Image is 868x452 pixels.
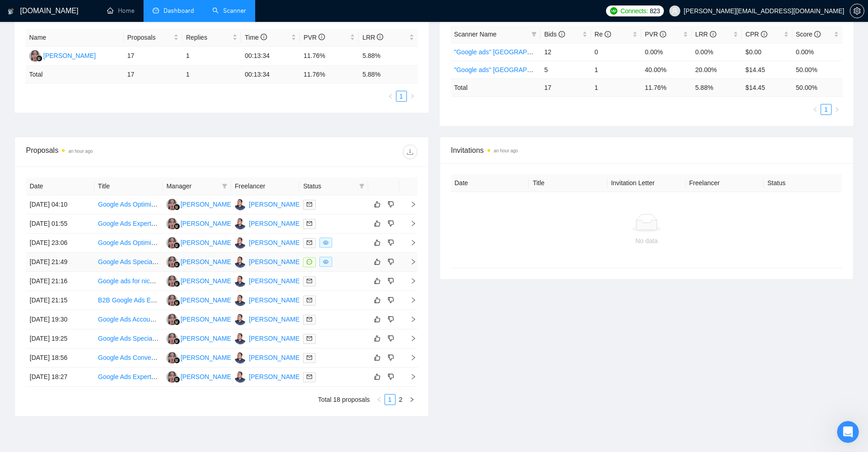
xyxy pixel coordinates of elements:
[235,237,246,249] img: PL
[595,31,611,38] span: Re
[540,43,591,61] td: 12
[692,78,742,96] td: 5.88 %
[166,237,178,249] img: ZP
[529,174,607,192] th: Title
[166,275,178,287] img: ZP
[241,66,300,83] td: 00:13:34
[235,200,301,208] a: PL[PERSON_NAME]
[388,94,393,99] span: left
[235,371,246,383] img: PL
[850,4,864,18] button: setting
[166,373,233,380] a: ZP[PERSON_NAME]
[174,338,180,344] img: gigradar-bm.png
[403,201,416,208] span: right
[26,348,94,368] td: [DATE] 18:56
[403,335,416,342] span: right
[686,174,764,192] th: Freelancer
[388,239,394,246] span: dislike
[812,107,818,112] span: left
[123,66,182,83] td: 17
[180,314,233,324] div: [PERSON_NAME]
[458,236,835,246] div: No data
[249,314,301,324] div: [PERSON_NAME]
[376,397,382,402] span: left
[182,47,241,66] td: 1
[180,238,233,248] div: [PERSON_NAME]
[249,276,301,286] div: [PERSON_NAME]
[374,220,380,227] span: like
[810,104,821,115] button: left
[166,256,178,268] img: ZP
[303,34,325,41] span: PVR
[166,314,178,325] img: ZP
[94,329,163,348] td: Google Ads Specialist for Men's Apparel
[166,239,233,246] a: ZP[PERSON_NAME]
[388,316,394,323] span: dislike
[607,174,686,192] th: Invitation Letter
[26,214,94,234] td: [DATE] 01:55
[249,257,301,267] div: [PERSON_NAME]
[374,296,380,304] span: like
[621,6,648,16] span: Connects:
[372,256,383,267] button: like
[374,394,385,405] button: left
[591,43,641,61] td: 0
[695,31,716,38] span: LRR
[174,319,180,325] img: gigradar-bm.png
[403,239,416,246] span: right
[163,177,231,195] th: Manager
[98,220,284,227] a: Google Ads Expert Needed for 1-Hour Screen Share Consultation
[166,371,178,383] img: ZP
[692,43,742,61] td: 0.00%
[374,277,380,285] span: like
[94,310,163,329] td: Google Ads Account Management Expert Needed
[810,104,821,115] li: Previous Page
[454,66,560,73] a: "Google ads" [GEOGRAPHIC_DATA]
[8,4,14,19] img: logo
[68,149,92,154] time: an hour ago
[166,277,233,284] a: ZP[PERSON_NAME]
[761,31,767,37] span: info-circle
[792,61,842,78] td: 50.00%
[374,201,380,208] span: like
[650,6,660,16] span: 823
[403,278,416,284] span: right
[660,31,666,37] span: info-circle
[764,174,842,192] th: Status
[235,258,301,265] a: PL[PERSON_NAME]
[406,394,417,405] button: right
[166,181,218,191] span: Manager
[407,91,418,102] li: Next Page
[385,352,396,363] button: dislike
[180,218,233,229] div: [PERSON_NAME]
[742,43,792,61] td: $0.00
[235,314,246,325] img: PL
[26,253,94,272] td: [DATE] 21:49
[26,291,94,310] td: [DATE] 21:15
[180,199,233,209] div: [PERSON_NAME]
[396,91,407,102] li: 1
[307,221,312,226] span: mail
[374,316,380,323] span: like
[374,373,380,380] span: like
[303,181,355,191] span: Status
[166,199,178,210] img: ZP
[403,145,417,159] button: download
[166,295,178,306] img: ZP
[26,234,94,253] td: [DATE] 23:06
[166,352,178,364] img: ZP
[374,335,380,342] span: like
[796,31,821,38] span: Score
[385,199,396,210] button: dislike
[166,334,233,342] a: ZP[PERSON_NAME]
[26,29,123,47] th: Name
[249,353,301,363] div: [PERSON_NAME]
[403,297,416,303] span: right
[94,214,163,234] td: Google Ads Expert Needed for 1-Hour Screen Share Consultation
[385,275,396,286] button: dislike
[26,310,94,329] td: [DATE] 19:30
[26,329,94,348] td: [DATE] 19:25
[645,31,666,38] span: PVR
[641,78,691,96] td: 11.76 %
[235,277,301,284] a: PL[PERSON_NAME]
